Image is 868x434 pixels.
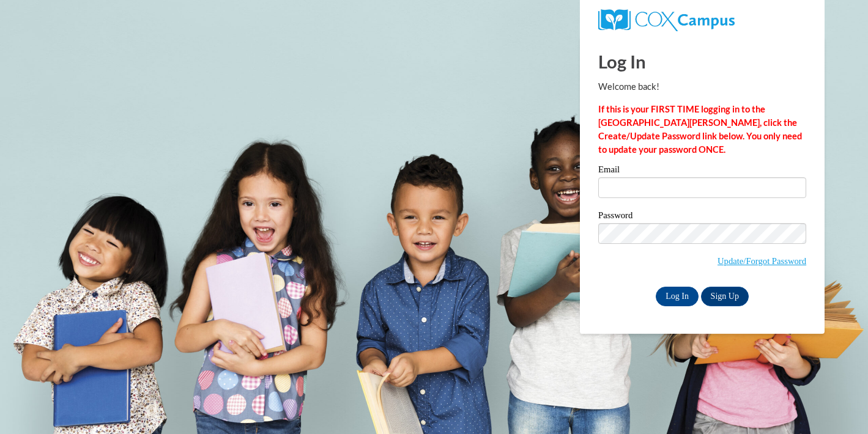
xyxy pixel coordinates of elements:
p: Welcome back! [598,80,806,94]
a: Sign Up [701,287,749,306]
input: Log In [656,287,699,306]
strong: If this is your FIRST TIME logging in to the [GEOGRAPHIC_DATA][PERSON_NAME], click the Create/Upd... [598,104,802,155]
a: COX Campus [598,14,735,24]
label: Email [598,165,806,177]
label: Password [598,211,806,223]
h1: Log In [598,49,806,74]
img: COX Campus [598,9,735,31]
a: Update/Forgot Password [718,256,806,266]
